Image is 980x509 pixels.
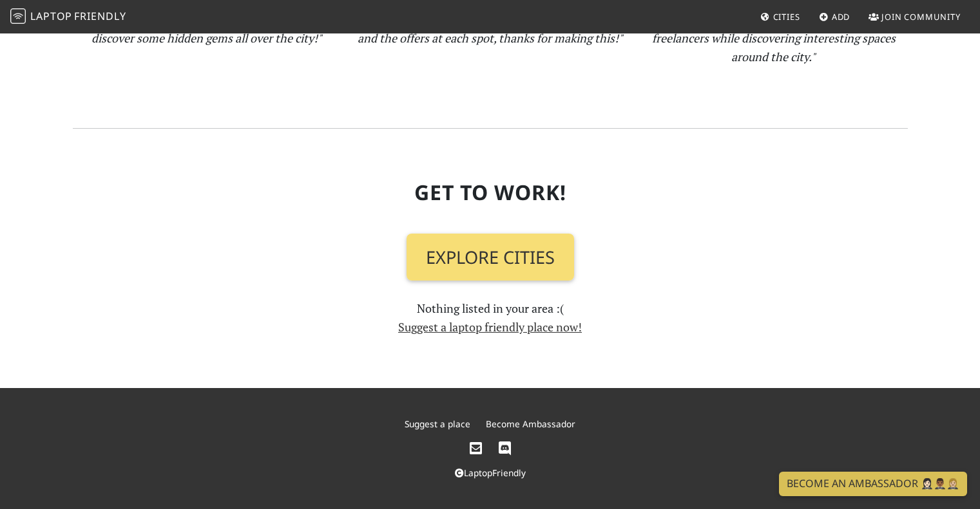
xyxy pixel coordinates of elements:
a: Become Ambassador [486,418,575,430]
a: LaptopFriendly [455,467,526,479]
span: Laptop [30,9,72,23]
a: Suggest a place [405,418,470,430]
a: Add [814,5,856,28]
span: Join Community [881,11,961,23]
a: Cities [755,5,805,28]
h2: Get To Work! [73,180,908,205]
a: Become an Ambassador 🤵🏻‍♀️🤵🏾‍♂️🤵🏼‍♀️ [779,472,967,496]
img: LaptopFriendly [10,8,26,24]
a: Explore Cities [407,234,574,281]
a: Suggest a laptop friendly place now! [398,319,582,335]
section: Nothing listed in your area :( [73,129,908,388]
span: Cities [773,11,800,23]
a: Join Community [863,5,966,28]
a: LaptopFriendly LaptopFriendly [10,6,126,28]
span: Add [832,11,850,23]
span: Friendly [74,9,126,23]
